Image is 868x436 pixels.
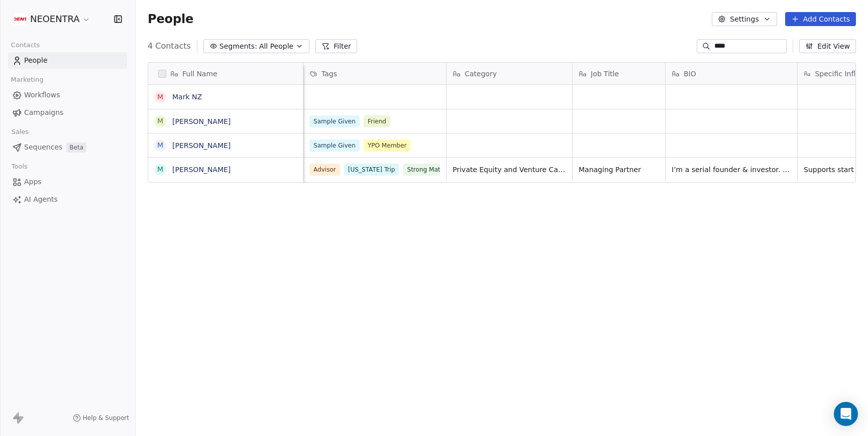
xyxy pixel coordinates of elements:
div: M [157,116,163,126]
span: BIO [684,69,696,79]
span: 4 Contacts [148,40,191,52]
span: Segments: [220,41,257,52]
span: NEOENTRA [30,13,80,26]
span: YPO Member [364,139,411,152]
span: Sequences [24,142,62,153]
div: grid [148,85,303,422]
a: AI Agents [8,191,127,208]
div: Open Intercom Messenger [834,402,858,426]
span: Strong Match [403,164,451,176]
a: [PERSON_NAME] [172,117,231,125]
span: Sample Given [309,139,360,152]
span: [US_STATE] Trip [344,164,399,176]
span: Category [465,69,497,79]
div: Category [447,63,572,84]
a: Mark NZ [172,93,202,101]
span: Help & Support [83,414,129,422]
div: Full Name [148,63,303,84]
span: Private Equity and Venture Capital; [453,165,566,175]
button: NEOENTRA [12,11,92,28]
img: Additional.svg [14,13,26,25]
a: Apps [8,174,127,190]
span: Friend [364,115,390,127]
button: Filter [315,39,357,53]
span: Campaigns [24,107,63,118]
span: People [24,55,48,66]
div: M [157,164,163,175]
span: Apps [24,177,42,187]
a: Campaigns [8,104,127,121]
a: [PERSON_NAME] [172,166,231,174]
span: Sample Given [309,115,360,127]
button: Settings [712,12,777,26]
span: AI Agents [24,194,58,205]
span: Managing Partner [579,165,659,175]
div: Job Title [573,63,665,84]
div: Tags [303,63,446,84]
span: People [148,12,193,27]
span: Marketing [7,72,48,87]
span: Sales [7,124,33,139]
span: Tools [7,159,32,174]
span: Contacts [7,38,44,53]
a: SequencesBeta [8,139,127,156]
a: [PERSON_NAME] [172,141,231,150]
span: Job Title [591,69,619,79]
a: People [8,52,127,69]
span: Tags [321,69,337,79]
span: I’m a serial founder & investor. I’m the Founder of Interplay, a NYC-based innovation ecosystem t... [672,165,791,175]
a: Help & Support [73,414,129,422]
a: Workflows [8,87,127,103]
span: Beta [66,142,86,153]
div: BIO [666,63,797,84]
span: Full Name [182,69,218,79]
div: M [157,140,163,151]
span: Advisor [309,164,340,176]
button: Edit View [799,39,856,53]
span: All People [259,41,293,52]
button: Add Contacts [785,12,856,26]
span: Workflows [24,90,60,100]
div: M [157,92,163,102]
